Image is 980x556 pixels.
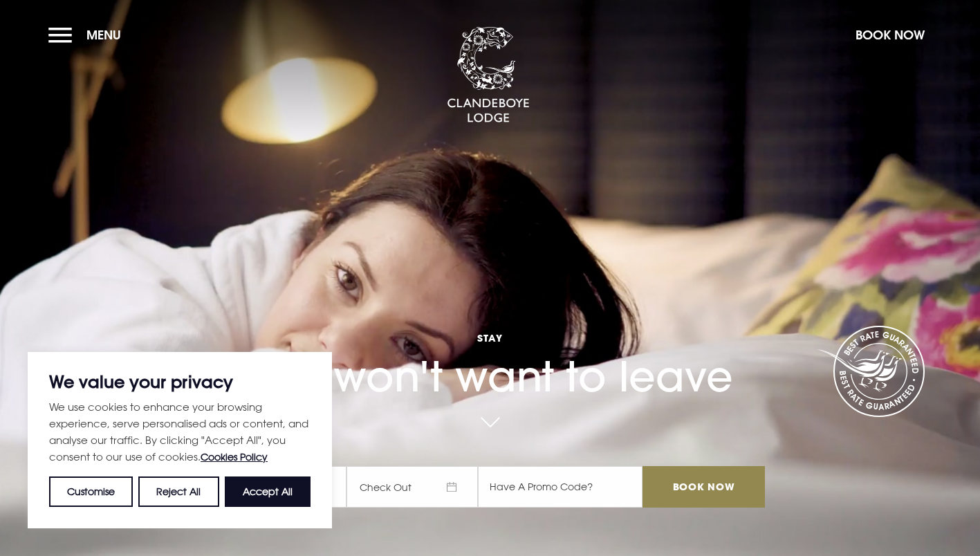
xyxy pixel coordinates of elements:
div: We value your privacy [28,352,332,528]
h1: You won't want to leave [215,296,764,401]
button: Menu [48,20,128,50]
button: Book Now [849,20,932,50]
img: Clandeboye Lodge [447,27,530,124]
p: We use cookies to enhance your browsing experience, serve personalised ads or content, and analys... [49,398,311,465]
span: Menu [86,27,121,43]
button: Reject All [138,476,219,507]
input: Book Now [642,466,764,508]
span: Stay [215,331,764,344]
a: Cookies Policy [201,451,268,463]
button: Customise [49,476,133,507]
p: We value your privacy [49,373,311,390]
input: Have A Promo Code? [478,466,642,508]
span: Check Out [346,466,478,508]
button: Accept All [225,476,311,507]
